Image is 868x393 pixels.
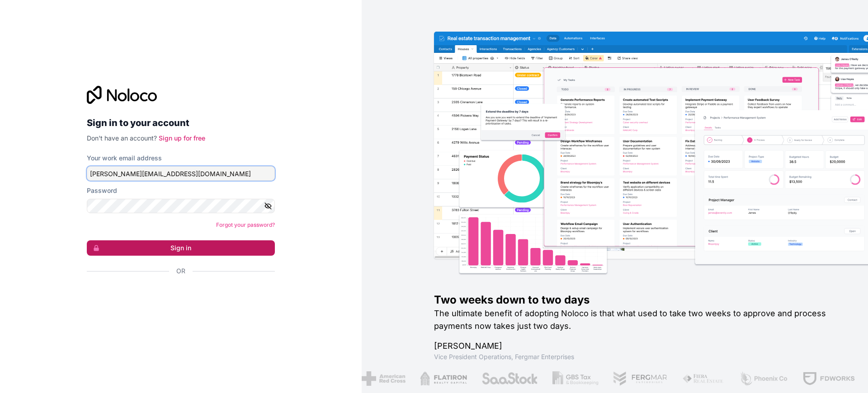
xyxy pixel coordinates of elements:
h1: Vice President Operations , Fergmar Enterprises [434,352,839,361]
img: /assets/phoenix-BREaitsQ.png [732,371,781,386]
img: /assets/american-red-cross-BAupjrZR.png [355,371,399,386]
label: Your work email address [87,154,162,163]
img: /assets/fergmar-CudnrXN5.png [606,371,661,386]
input: Email address [87,166,275,181]
a: Forgot your password? [216,221,275,228]
img: /assets/fiera-fwj2N5v4.png [675,371,718,386]
img: /assets/flatiron-C8eUkumj.png [413,371,460,386]
img: /assets/fdworks-Bi04fVtw.png [795,371,848,386]
span: Or [176,267,185,276]
a: Sign up for free [159,134,205,142]
input: Password [87,199,275,213]
img: /assets/gbstax-C-GtDUiK.png [546,371,592,386]
img: /assets/saastock-C6Zbiodz.png [474,371,531,386]
button: Sign in [87,240,275,256]
span: Don't have an account? [87,134,157,142]
h2: The ultimate benefit of adopting Noloco is that what used to take two weeks to approve and proces... [434,307,839,332]
h1: [PERSON_NAME] [434,340,839,352]
iframe: Sign in with Google Button [82,285,272,305]
h2: Sign in to your account [87,115,275,131]
h1: Two weeks down to two days [434,293,839,307]
label: Password [87,186,117,195]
